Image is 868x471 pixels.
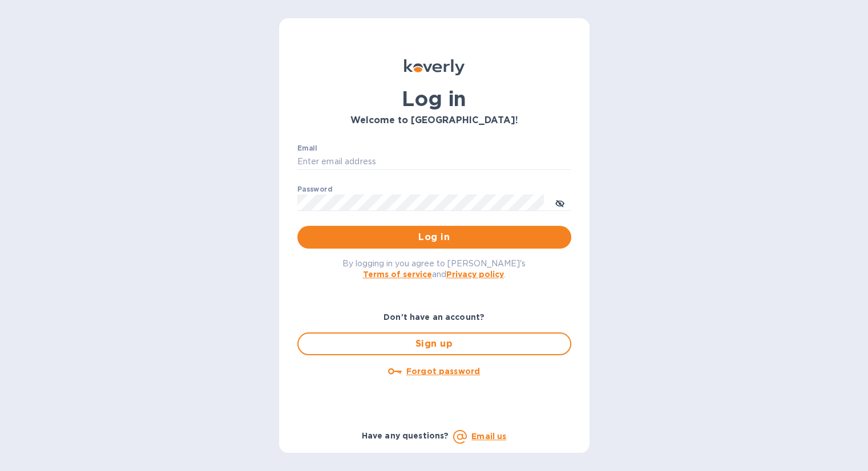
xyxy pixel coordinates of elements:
b: Don't have an account? [383,312,485,322]
u: Forgot password [406,367,480,376]
label: Password [297,186,332,193]
label: Email [297,145,317,152]
span: By logging in you agree to [PERSON_NAME]'s and . [342,259,526,279]
input: Enter email address [297,153,571,170]
span: Sign up [308,337,561,351]
a: Terms of service [363,270,432,279]
button: Sign up [297,332,571,355]
h1: Log in [297,87,571,111]
a: Privacy policy [446,270,504,279]
button: Log in [297,226,571,249]
button: toggle password visibility [548,191,571,214]
a: Email us [471,432,506,441]
span: Log in [306,230,562,244]
b: Have any questions? [362,431,449,440]
img: Koverly [404,59,465,75]
h3: Welcome to [GEOGRAPHIC_DATA]! [297,115,571,126]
